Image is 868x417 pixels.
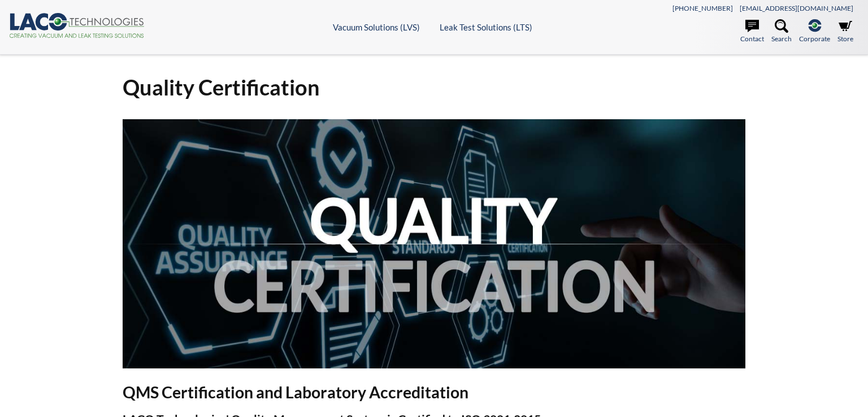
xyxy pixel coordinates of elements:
[799,33,830,44] span: Corporate
[771,19,792,44] a: Search
[333,22,420,32] a: Vacuum Solutions (LVS)
[740,4,853,12] a: [EMAIL_ADDRESS][DOMAIN_NAME]
[123,119,745,368] img: Quality Certification header
[837,19,853,44] a: Store
[740,19,764,44] a: Contact
[672,4,733,12] a: [PHONE_NUMBER]
[123,73,745,101] h1: Quality Certification
[123,382,745,403] h2: QMS Certification and Laboratory Accreditation
[440,22,532,32] a: Leak Test Solutions (LTS)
